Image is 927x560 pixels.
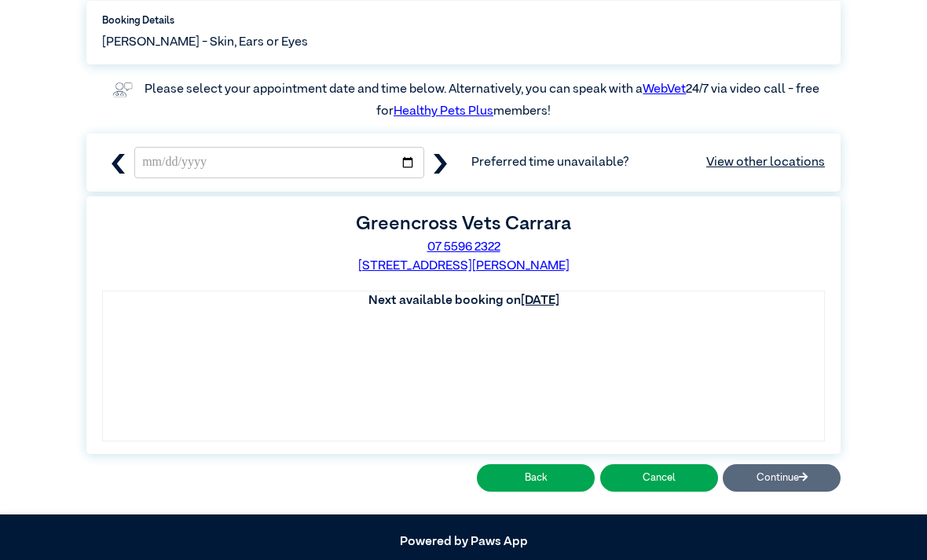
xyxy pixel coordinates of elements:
button: Back [477,464,595,492]
u: [DATE] [521,295,559,307]
h5: Powered by Paws App [86,535,841,550]
img: vet [108,77,137,102]
a: [STREET_ADDRESS][PERSON_NAME] [358,260,570,273]
a: 07 5596 2322 [427,241,500,254]
a: View other locations [706,153,825,172]
button: Cancel [600,464,718,492]
a: Healthy Pets Plus [394,105,493,118]
th: Next available booking on [103,291,824,310]
span: Preferred time unavailable? [471,153,825,172]
span: [PERSON_NAME] - Skin, Ears or Eyes [102,33,308,52]
a: WebVet [643,83,686,96]
label: Please select your appointment date and time below. Alternatively, you can speak with a 24/7 via ... [145,83,822,118]
label: Booking Details [102,13,825,28]
label: Greencross Vets Carrara [356,214,571,233]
